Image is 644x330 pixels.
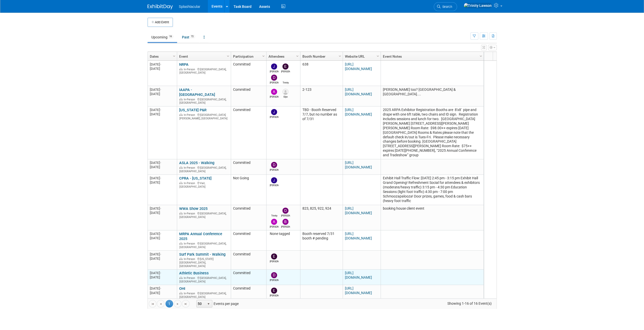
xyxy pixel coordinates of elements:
div: [GEOGRAPHIC_DATA], [GEOGRAPHIC_DATA] [179,291,228,299]
span: select [206,302,211,306]
div: [GEOGRAPHIC_DATA], [GEOGRAPHIC_DATA] [179,211,228,219]
span: In-Person [184,212,197,215]
div: [DATE] [150,286,175,291]
a: [URL][DOMAIN_NAME] [345,286,372,295]
a: Booth Number [302,52,339,61]
span: In-Person [184,257,197,261]
a: Athletic Business [179,271,209,275]
span: Column Settings [261,54,265,58]
a: Go to the previous page [157,300,164,307]
span: In-Person [184,276,197,280]
span: - [160,108,161,112]
span: - [160,252,161,256]
div: Jimmy Nigh [270,183,279,187]
img: In-Person Event [179,68,182,70]
a: Website URL [345,52,377,61]
div: [DATE] [150,180,175,185]
a: ASLA 2025 - Walking [179,161,214,165]
span: 1 [165,300,173,307]
div: Trinity Lawson [270,214,279,217]
a: Go to the first page [149,300,156,307]
img: In-Person Event [179,276,182,279]
span: 16 [168,35,173,38]
div: [GEOGRAPHIC_DATA], [GEOGRAPHIC_DATA] [179,165,228,173]
div: [DATE] [150,176,175,180]
span: Column Settings [226,54,230,58]
a: Column Settings [295,52,300,60]
span: - [160,62,161,66]
img: In-Person Event [179,182,182,184]
div: [DATE] [150,211,175,215]
div: [DATE] [150,161,175,165]
td: Committed [231,251,266,270]
a: Column Settings [337,52,343,60]
div: [DATE] [150,252,175,256]
div: Glyn Jones [281,95,290,99]
td: Committed [231,159,266,175]
a: NRPA [179,62,189,67]
img: Drew Ford [271,162,277,168]
a: [URL][DOMAIN_NAME] [345,87,372,96]
a: IAAPA - [GEOGRAPHIC_DATA] [179,87,215,97]
div: [DATE] [150,256,175,261]
a: [URL][DOMAIN_NAME] [345,108,372,116]
span: In-Person [184,182,197,185]
div: Drew Ford [270,168,279,172]
div: [GEOGRAPHIC_DATA][PERSON_NAME], [GEOGRAPHIC_DATA] [179,113,228,120]
div: [DATE] [150,236,175,240]
div: [DATE] [150,271,175,275]
img: ExhibitDay [148,4,173,9]
div: Enrico Rossi [270,294,279,297]
td: booking house client event [381,205,484,230]
td: Committed [231,61,266,86]
a: [URL][DOMAIN_NAME] [345,232,372,240]
div: [DATE] [150,108,175,112]
span: In-Person [184,242,197,245]
td: 2-123 [300,86,343,106]
a: Attendees [268,52,297,61]
img: Glyn Jones [282,89,288,95]
a: Past72 [178,32,199,42]
div: [DATE] [150,62,175,67]
a: [US_STATE] P&R [179,108,206,112]
span: - [160,232,161,236]
div: [GEOGRAPHIC_DATA], [GEOGRAPHIC_DATA] [179,67,228,75]
td: TBD - Booth Reserved 7/7, but no number as of 7/31 [300,106,343,159]
div: [DATE] [150,87,175,92]
span: Splashtacular [179,5,200,9]
div: Enrico Rossi [270,259,279,263]
div: [DATE] [150,67,175,71]
a: Search [434,2,457,11]
span: Go to the first page [151,302,155,306]
td: Booth reserved 7/31 booth # pending [300,230,343,251]
a: Event [179,52,227,61]
a: OHI [179,286,185,291]
div: Drew Ford [281,214,290,217]
div: [GEOGRAPHIC_DATA], [GEOGRAPHIC_DATA] [179,97,228,105]
img: Drew Ford [282,208,288,214]
img: In-Person Event [179,113,182,116]
img: In-Person Event [179,212,182,214]
div: [DATE] [150,112,175,116]
a: Participation [233,52,263,61]
span: Column Settings [479,54,483,58]
a: Column Settings [171,52,177,60]
div: Drew Ford [270,81,279,84]
a: Column Settings [261,52,266,60]
span: Search [441,5,452,9]
span: Column Settings [338,54,342,58]
img: In-Person Event [179,292,182,294]
a: Upcoming16 [148,32,177,42]
td: 823, 825, 922, 924 [300,205,343,230]
span: In-Person [184,292,197,295]
a: Event Notes [383,52,480,61]
img: Drew Ford [271,75,277,81]
div: Jimmy Nigh [270,70,279,73]
span: Column Settings [172,54,176,58]
a: Column Settings [225,52,231,60]
span: Column Settings [376,54,380,58]
div: [DATE] [150,291,175,295]
span: - [160,271,161,275]
td: Committed [231,106,266,159]
div: None tagged [268,232,298,236]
